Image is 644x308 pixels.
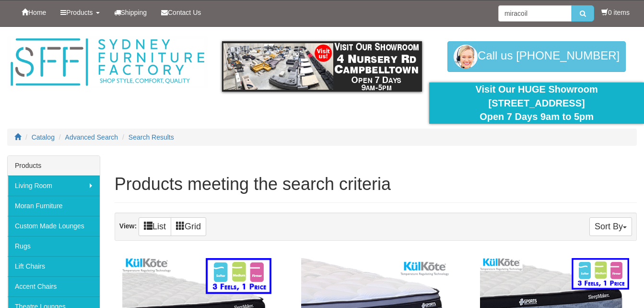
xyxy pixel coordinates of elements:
a: List [139,217,171,236]
li: 0 items [601,8,630,17]
img: Sydney Furniture Factory [7,36,208,88]
span: Shipping [121,9,147,16]
a: Living Room [8,176,100,196]
a: Lift Chairs [8,256,100,276]
span: Contact Us [168,9,201,16]
a: Search Results [129,133,174,141]
a: Advanced Search [65,133,118,141]
a: Contact Us [154,0,208,24]
a: Grid [171,217,206,236]
a: Shipping [107,0,154,24]
span: Products [66,9,93,16]
div: Products [8,156,100,176]
span: Home [28,9,46,16]
button: Sort By [589,217,632,236]
div: Visit Our HUGE Showroom [STREET_ADDRESS] Open 7 Days 9am to 5pm [436,83,637,124]
a: Catalog [32,133,55,141]
a: Accent Chairs [8,276,100,296]
a: Home [14,0,53,24]
strong: View: [119,222,137,230]
a: Custom Made Lounges [8,216,100,236]
input: Site search [498,5,572,22]
h1: Products meeting the search criteria [115,175,637,194]
a: Rugs [8,236,100,256]
a: Products [53,0,106,24]
img: showroom.gif [222,41,422,92]
a: Moran Furniture [8,196,100,216]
